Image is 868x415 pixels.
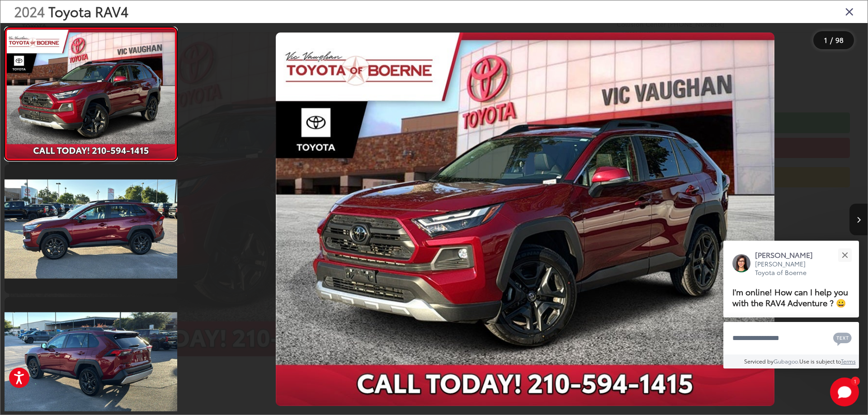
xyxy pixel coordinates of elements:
div: Close[PERSON_NAME][PERSON_NAME] Toyota of BoerneI'm online! How can I help you with the RAV4 Adve... [723,241,859,368]
span: / [829,37,834,43]
p: [PERSON_NAME] [755,250,822,260]
span: Serviced by [744,357,774,365]
svg: Start Chat [830,378,859,406]
button: Close [835,245,854,265]
img: 2024 Toyota RAV4 Adventure [3,180,179,279]
p: [PERSON_NAME] Toyota of Boerne [755,260,822,277]
i: Close gallery [845,5,854,17]
img: 2024 Toyota RAV4 Adventure [5,30,176,158]
div: 2024 Toyota RAV4 Adventure 0 [183,33,868,406]
a: Terms [841,357,856,365]
span: 1 [854,379,856,383]
a: Gubagoo. [774,357,799,365]
button: Chat with SMS [830,328,854,348]
span: 2024 [14,1,45,21]
span: Toyota RAV4 [48,1,128,21]
textarea: Type your message [723,322,859,354]
button: Next image [849,204,868,235]
span: 98 [835,35,844,45]
span: I'm online! How can I help you with the RAV4 Adventure ? 😀 [732,285,848,308]
img: 2024 Toyota RAV4 Adventure [3,312,179,411]
span: Use is subject to [799,357,841,365]
img: 2024 Toyota RAV4 Adventure [276,33,774,406]
span: 1 [824,35,827,45]
button: Toggle Chat Window [830,378,859,406]
svg: Text [833,331,852,346]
